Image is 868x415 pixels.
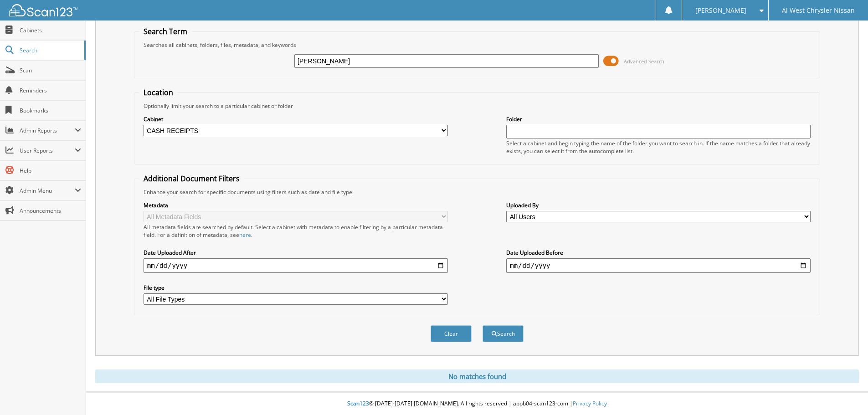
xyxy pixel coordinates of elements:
[506,258,811,273] input: end
[624,58,664,65] span: Advanced Search
[9,4,77,16] img: scan123-logo-white.svg
[144,201,448,209] label: Metadata
[782,8,855,13] span: Al West Chrysler Nissan
[20,127,75,134] span: Admin Reports
[20,187,75,195] span: Admin Menu
[139,102,815,110] div: Optionally limit your search to a particular cabinet or folder
[506,201,811,209] label: Uploaded By
[695,8,746,13] span: [PERSON_NAME]
[20,167,81,174] span: Help
[506,249,811,256] label: Date Uploaded Before
[20,107,81,114] span: Bookmarks
[139,87,178,97] legend: Location
[139,41,815,49] div: Searches all cabinets, folders, files, metadata, and keywords
[139,174,244,184] legend: Additional Document Filters
[239,231,251,239] a: here
[573,400,607,407] a: Privacy Policy
[347,400,369,407] span: Scan123
[483,325,524,342] button: Search
[20,26,81,34] span: Cabinets
[144,258,448,273] input: start
[20,147,75,154] span: User Reports
[139,26,192,36] legend: Search Term
[95,369,859,383] div: No matches found
[144,284,448,292] label: File type
[506,115,811,123] label: Folder
[144,223,448,239] div: All metadata fields are searched by default. Select a cabinet with metadata to enable filtering b...
[20,87,81,94] span: Reminders
[144,249,448,256] label: Date Uploaded After
[20,67,81,74] span: Scan
[431,325,472,342] button: Clear
[506,139,811,155] div: Select a cabinet and begin typing the name of the folder you want to search in. If the name match...
[20,46,80,54] span: Search
[20,207,81,215] span: Announcements
[139,188,815,196] div: Enhance your search for specific documents using filters such as date and file type.
[86,393,868,415] div: © [DATE]-[DATE] [DOMAIN_NAME]. All rights reserved | appb04-scan123-com |
[144,115,448,123] label: Cabinet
